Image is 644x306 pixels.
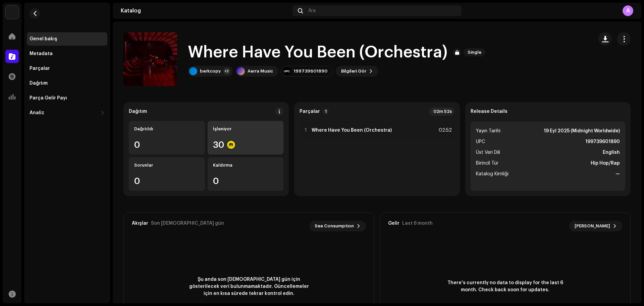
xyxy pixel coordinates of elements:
[27,91,107,105] re-m-nav-item: Parça Gelir Payı
[429,107,454,116] div: 02m 52s
[213,163,278,168] div: Kaldırma
[30,66,50,71] div: Parçalar
[476,127,500,135] span: Yayın Tarihi
[27,106,107,120] re-m-nav-dropdown: Analiz
[248,69,273,74] div: Aerra Music
[623,5,633,16] div: A
[121,8,290,13] div: Katalog
[315,219,354,233] span: See Consumption
[603,148,620,157] strong: English
[445,279,566,294] span: There's currently no data to display for the last 6 month. Check back soon for updates.
[341,64,366,78] span: Bilgileri Gör
[30,36,57,42] div: Genel bakış
[476,170,508,178] span: Katalog Kimliği
[402,221,433,226] div: Last 6 month
[188,42,447,63] h1: Where Have You Been (Orchestra)
[200,69,221,74] div: berkcopy
[189,276,309,297] span: Şu anda son [DEMOGRAPHIC_DATA] gün için gösterilecek veri bulunmamaktadır. Güncellemeler için en ...
[132,221,148,226] div: Akışlar
[129,109,147,114] div: Dağıtım
[30,51,53,56] div: Metadata
[223,68,230,75] div: +2
[27,62,107,75] re-m-nav-item: Parçalar
[27,32,107,46] re-m-nav-item: Genel bakış
[464,48,485,56] span: Single
[615,170,620,178] strong: —
[471,109,507,114] strong: Release Details
[476,159,498,167] span: Birincil Tür
[323,108,329,115] p-badge: 1
[27,77,107,90] re-m-nav-item: Dağıtım
[30,95,67,101] div: Parça Gelir Payı
[575,219,610,233] span: [PERSON_NAME]
[569,221,622,231] button: [PERSON_NAME]
[30,110,44,116] div: Analiz
[293,69,327,74] div: 199739601890
[336,66,378,77] button: Bilgileri Gör
[308,8,316,13] span: Ara
[312,128,392,133] strong: Where Have You Been (Orchestra)
[437,126,452,134] div: 02:52
[476,138,485,146] span: UPC
[5,5,19,19] img: 297a105e-aa6c-4183-9ff4-27133c00f2e2
[544,127,620,135] strong: 19 Eyl 2025 (Midnight Worldwide)
[151,221,224,226] div: Son [DEMOGRAPHIC_DATA] gün
[30,81,48,86] div: Dağıtım
[476,148,500,157] span: Üst Veri Dili
[309,221,366,231] button: See Consumption
[300,109,320,114] strong: Parçalar
[388,221,399,226] div: Gelir
[213,126,278,132] div: İşleniyor
[134,126,200,132] div: Dağıtıldı
[591,159,620,167] strong: Hip Hop/Rap
[134,163,200,168] div: Sorunlar
[27,47,107,60] re-m-nav-item: Metadata
[585,138,620,146] strong: 199739601890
